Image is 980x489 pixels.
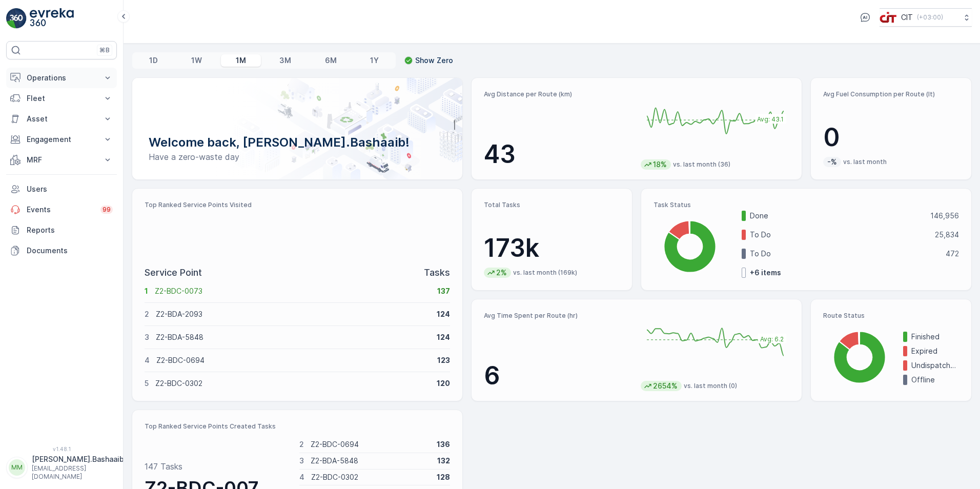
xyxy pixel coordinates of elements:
p: ( +03:00 ) [917,13,943,22]
p: Total Tasks [484,201,620,209]
p: 128 [437,472,450,482]
button: Asset [6,109,117,129]
p: 5 [145,378,149,389]
p: CIT [901,12,913,23]
p: Top Ranked Service Points Visited [145,201,450,209]
p: Z2-BDC-0073 [155,286,431,296]
p: 1M [236,55,246,66]
p: 132 [437,456,450,466]
p: 3 [299,456,304,466]
p: Z2-BDC-0302 [155,378,430,389]
span: v 1.48.1 [6,446,117,452]
button: Operations [6,68,117,88]
p: Engagement [27,134,96,145]
p: 120 [437,378,450,389]
p: 43 [484,139,632,170]
p: Events [27,205,94,215]
img: cit-logo_pOk6rL0.png [880,12,897,23]
p: Expired [911,346,959,356]
p: Z2-BDA-5848 [311,456,431,466]
p: vs. last month (169k) [513,269,577,277]
p: + 6 items [750,268,781,278]
a: Users [6,179,117,199]
p: Service Point [145,266,202,280]
a: Reports [6,220,117,240]
p: Asset [27,114,96,124]
p: Offline [911,375,959,385]
p: [PERSON_NAME].Bashaaib [32,454,124,464]
p: 2654% [652,381,679,391]
p: [EMAIL_ADDRESS][DOMAIN_NAME] [32,464,124,481]
p: Z2-BDA-5848 [156,332,430,342]
p: 18% [652,159,668,170]
p: 25,834 [935,230,959,240]
p: 2 [145,309,149,319]
p: 146,956 [930,211,959,221]
img: logo [6,8,27,29]
button: Engagement [6,129,117,150]
p: 3 [145,332,149,342]
p: Z2-BDC-0694 [156,355,431,365]
p: MRF [27,155,96,165]
p: 0 [823,122,959,153]
p: Finished [911,332,959,342]
p: Avg Time Spent per Route (hr) [484,312,632,320]
img: logo_light-DOdMpM7g.png [30,8,74,29]
p: vs. last month [843,158,887,166]
p: 3M [279,55,291,66]
p: Avg Fuel Consumption per Route (lt) [823,90,959,98]
p: To Do [750,230,928,240]
p: Operations [27,73,96,83]
p: 1W [191,55,202,66]
button: MM[PERSON_NAME].Bashaaib[EMAIL_ADDRESS][DOMAIN_NAME] [6,454,117,481]
p: vs. last month (0) [684,382,737,390]
p: 124 [437,332,450,342]
p: Have a zero-waste day [149,151,446,163]
p: Tasks [424,266,450,280]
p: 2% [495,268,508,278]
p: Show Zero [415,55,453,66]
button: Fleet [6,88,117,109]
p: Undispatched [911,360,959,371]
p: Users [27,184,113,194]
p: Done [750,211,924,221]
p: 137 [437,286,450,296]
p: Reports [27,225,113,235]
p: 173k [484,233,620,263]
p: -% [826,157,838,167]
p: 6 [484,360,632,391]
div: MM [9,459,25,476]
p: 472 [946,249,959,259]
a: Events99 [6,199,117,220]
p: Fleet [27,93,96,104]
p: Top Ranked Service Points Created Tasks [145,422,450,431]
p: Avg Distance per Route (km) [484,90,632,98]
a: Documents [6,240,117,261]
p: Documents [27,246,113,256]
p: Z2-BDC-0694 [311,439,430,450]
p: vs. last month (36) [673,160,730,169]
p: Task Status [654,201,959,209]
p: 1D [149,55,158,66]
p: 1Y [370,55,379,66]
button: MRF [6,150,117,170]
p: Route Status [823,312,959,320]
p: ⌘B [99,46,110,54]
p: 123 [437,355,450,365]
p: To Do [750,249,939,259]
p: 4 [299,472,304,482]
p: 6M [325,55,337,66]
p: Welcome back, [PERSON_NAME].Bashaaib! [149,134,446,151]
p: 1 [145,286,148,296]
p: 4 [145,355,150,365]
p: 147 Tasks [145,460,182,473]
p: 2 [299,439,304,450]
p: Z2-BDC-0302 [311,472,430,482]
p: 136 [437,439,450,450]
p: 124 [437,309,450,319]
p: Z2-BDA-2093 [156,309,430,319]
p: 99 [102,205,111,214]
button: CIT(+03:00) [880,8,972,27]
